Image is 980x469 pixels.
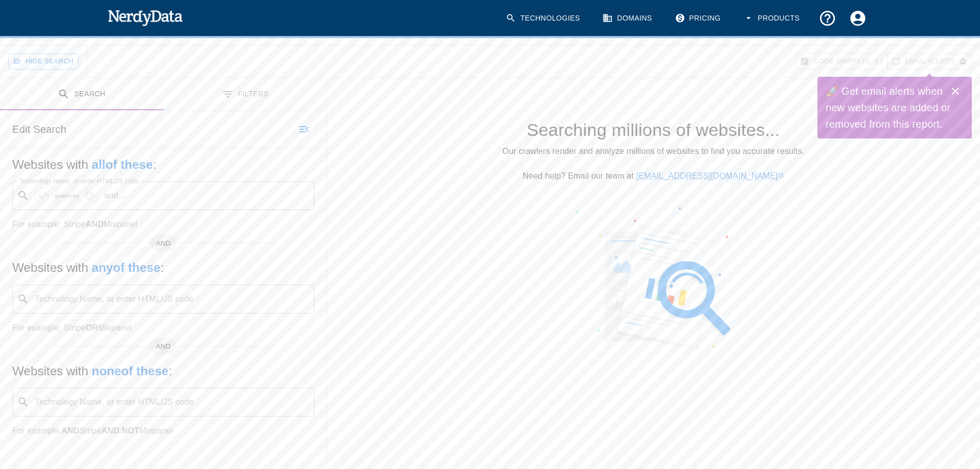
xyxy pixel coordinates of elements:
[101,426,139,435] b: AND NOT
[826,83,951,132] h6: 🚀 Get email alerts when new websites are added or removed from this report.
[812,3,843,33] button: Support and Documentation
[737,3,808,33] button: Products
[12,157,314,173] h5: Websites with :
[61,426,79,435] b: AND
[150,238,177,249] span: AND
[843,3,873,33] button: Account Settings
[929,396,968,435] iframe: Drift Widget Chat Controller
[108,7,183,28] img: NerdyData.com
[669,3,729,33] a: Pricing
[100,189,129,202] p: and ...
[945,81,966,101] button: Close
[636,171,784,180] a: [EMAIL_ADDRESS][DOMAIN_NAME]
[500,3,588,33] a: Technologies
[8,54,79,70] button: Hide Search
[596,3,660,33] a: Domains
[164,78,327,111] button: Filters
[20,177,138,185] label: Technology Name, or enter HTML/JS code
[12,218,314,231] p: For example: Stripe Mixpanel
[12,121,66,137] h6: Edit Search
[343,145,964,182] p: Our crawlers render and analyze millions of websites to find you accurate results. Need help? Ema...
[12,363,314,379] h5: Websites with :
[85,220,103,229] b: AND
[92,260,160,274] b: any of these
[12,322,314,334] p: For example: Stripe Mixpanel
[92,158,153,171] b: all of these
[150,341,177,352] span: AND
[343,119,964,141] h4: Searching millions of websites...
[85,323,98,332] b: OR
[12,259,314,276] h5: Websites with :
[92,364,168,378] b: none of these
[12,425,314,437] p: For example: Stripe Mixpanel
